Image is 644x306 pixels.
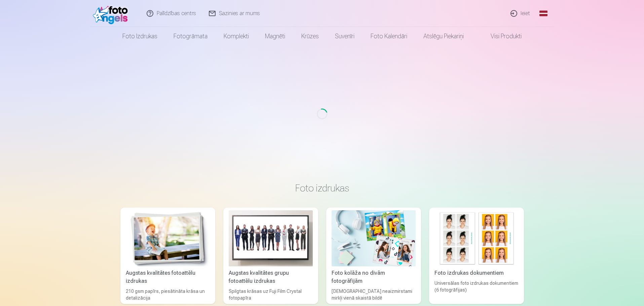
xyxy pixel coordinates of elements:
[223,208,318,304] a: Augstas kvalitātes grupu fotoattēlu izdrukasAugstas kvalitātes grupu fotoattēlu izdrukasSpilgtas ...
[226,269,315,285] div: Augstas kvalitātes grupu fotoattēlu izdrukas
[332,210,416,266] img: Foto kolāža no divām fotogrāfijām
[363,27,415,46] a: Foto kalendāri
[120,208,215,304] a: Augstas kvalitātes fotoattēlu izdrukasAugstas kvalitātes fotoattēlu izdrukas210 gsm papīrs, piesā...
[293,27,327,46] a: Krūzes
[229,210,313,266] img: Augstas kvalitātes grupu fotoattēlu izdrukas
[126,182,519,194] h3: Foto izdrukas
[432,280,521,301] div: Universālas foto izdrukas dokumentiem (6 fotogrāfijas)
[114,27,165,46] a: Foto izdrukas
[432,269,521,277] div: Foto izdrukas dokumentiem
[126,210,210,266] img: Augstas kvalitātes fotoattēlu izdrukas
[326,208,421,304] a: Foto kolāža no divām fotogrāfijāmFoto kolāža no divām fotogrāfijām[DEMOGRAPHIC_DATA] neaizmirstam...
[327,27,363,46] a: Suvenīri
[429,208,524,304] a: Foto izdrukas dokumentiemFoto izdrukas dokumentiemUniversālas foto izdrukas dokumentiem (6 fotogr...
[165,27,216,46] a: Fotogrāmata
[472,27,530,46] a: Visi produkti
[329,288,418,301] div: [DEMOGRAPHIC_DATA] neaizmirstami mirkļi vienā skaistā bildē
[123,288,213,301] div: 210 gsm papīrs, piesātināta krāsa un detalizācija
[257,27,293,46] a: Magnēti
[123,269,213,285] div: Augstas kvalitātes fotoattēlu izdrukas
[216,27,257,46] a: Komplekti
[329,269,418,285] div: Foto kolāža no divām fotogrāfijām
[226,288,315,301] div: Spilgtas krāsas uz Fuji Film Crystal fotopapīra
[434,210,519,266] img: Foto izdrukas dokumentiem
[415,27,472,46] a: Atslēgu piekariņi
[93,3,131,24] img: /fa1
